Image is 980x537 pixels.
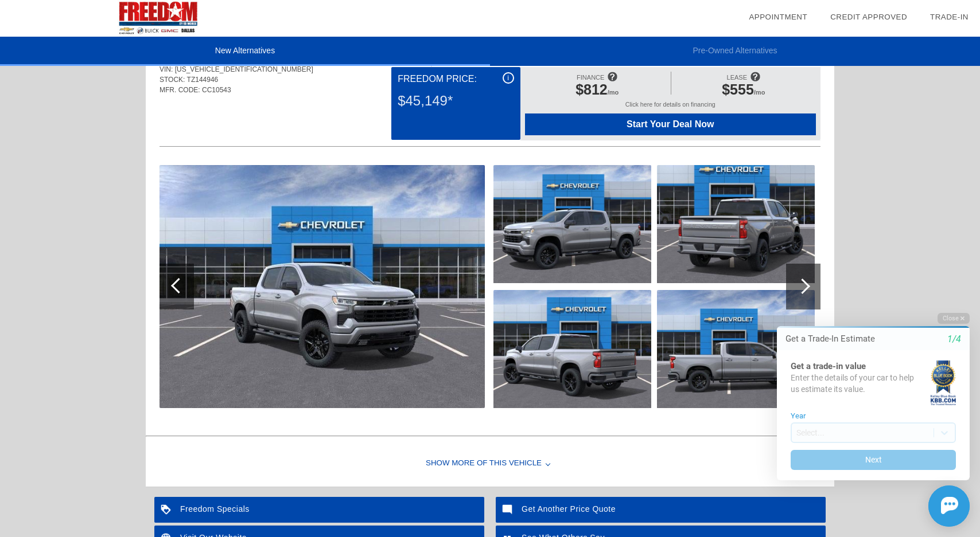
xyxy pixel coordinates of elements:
img: ic_mode_comment_white_24dp_2x.png [496,497,522,523]
span: CC10543 [202,86,231,94]
img: 2.jpg [493,165,651,283]
li: Pre-Owned Alternatives [490,37,980,66]
img: 1.jpg [160,165,485,408]
div: $45,149* [398,86,514,116]
div: Quoted on [DATE] 8:18:33 AM [160,112,820,131]
div: /mo [677,81,810,101]
div: Freedom Price: [398,72,514,86]
img: 3.jpg [493,290,651,408]
a: Credit Approved [830,13,907,21]
div: Click here for details on financing [525,101,816,113]
div: /mo [531,81,664,101]
a: Trade-In [930,13,969,21]
span: $812 [575,81,608,97]
span: LEASE [727,74,747,81]
span: MFR. CODE: [160,86,200,94]
img: ic_loyalty_white_24dp_2x.png [154,497,180,523]
span: TZ144946 [187,76,219,84]
span: Start Your Deal Now [539,119,802,130]
div: i [503,72,514,84]
iframe: Chat Assistance [753,303,980,537]
img: 5.jpg [657,290,815,408]
a: Freedom Specials [154,497,484,523]
div: Show More of this Vehicle [146,441,834,487]
span: $555 [722,81,754,97]
span: FINANCE [577,74,604,81]
a: Get Another Price Quote [496,497,826,523]
img: 4.jpg [657,165,815,283]
span: STOCK: [160,76,185,84]
a: Appointment [749,13,807,21]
